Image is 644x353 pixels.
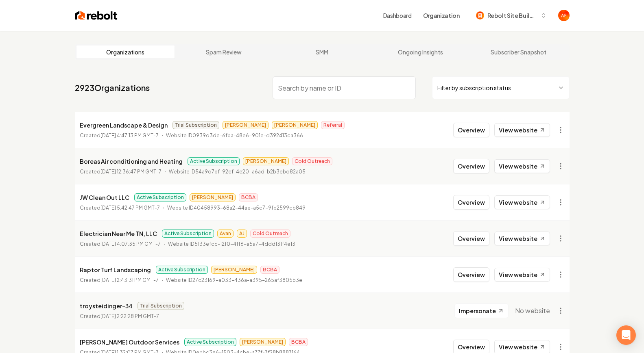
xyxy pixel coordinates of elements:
div: Open Intercom Messenger [616,325,636,345]
p: Created [80,312,159,321]
button: Organization [418,8,465,23]
p: Created [80,132,159,140]
p: [PERSON_NAME] Outdoor Services [80,337,179,347]
p: JW Clean Out LLC [80,193,129,202]
a: SMM [273,45,371,58]
p: Created [80,276,159,284]
time: [DATE] 4:47:13 PM GMT-7 [100,132,159,139]
time: [DATE] 12:36:47 PM GMT-7 [100,169,162,175]
a: View website [494,268,550,282]
span: Active Subscription [156,266,208,274]
button: Overview [453,231,489,246]
time: [DATE] 4:07:35 PM GMT-7 [100,241,161,247]
a: Ongoing Insights [371,45,469,58]
input: Search by name or ID [273,76,416,99]
p: Website ID 54a9d7bf-92cf-4e20-a6ad-b2b3ebd82a05 [169,168,306,176]
span: Active Subscription [188,157,240,165]
p: Website ID 27c23169-a033-436a-a395-265af3805b3e [166,276,302,284]
span: Impersonate [459,307,496,315]
time: [DATE] 2:43:31 PM GMT-7 [100,277,159,283]
span: Active Subscription [162,230,214,238]
span: Rebolt Site Builder [487,11,537,20]
span: BCBA [289,338,308,346]
button: Overview [453,267,489,282]
span: Trial Subscription [138,302,184,310]
button: Impersonate [454,303,509,318]
p: Evergreen Landscape & Design [80,120,168,130]
p: Website ID 40458993-68a2-44ae-a5c7-9fb2599cb849 [167,204,306,212]
span: [PERSON_NAME] [190,193,236,201]
span: BCBA [239,193,258,201]
a: Subscriber Snapshot [469,45,568,58]
a: 2923Organizations [75,82,150,93]
span: BCBA [260,266,279,274]
img: Rebolt Site Builder [476,11,484,19]
span: [PERSON_NAME] [243,157,289,165]
span: Referral [321,121,345,129]
span: [PERSON_NAME] [272,121,318,129]
img: Rebolt Logo [75,10,118,21]
span: [PERSON_NAME] [223,121,269,129]
a: Spam Review [175,45,273,58]
p: Boreas Air conditioning and Heating [80,156,183,166]
p: Created [80,204,160,212]
span: [PERSON_NAME] [240,338,286,346]
span: Cold Outreach [250,230,290,238]
p: troysteidinger-34 [80,301,133,311]
span: Cold Outreach [292,157,332,165]
a: View website [494,159,550,173]
span: AJ [237,230,247,238]
p: Website ID 5133efcc-12f0-4ff6-a5a7-4ddd131f4e13 [168,240,295,248]
span: Trial Subscription [172,121,219,129]
time: [DATE] 2:22:28 PM GMT-7 [100,313,159,319]
p: Raptor Turf Landscaping [80,265,151,275]
span: Active Subscription [134,193,186,201]
span: [PERSON_NAME] [211,266,257,274]
span: Avan [217,230,234,238]
p: Created [80,168,162,176]
button: Overview [453,123,489,137]
a: Dashboard [383,11,412,19]
a: View website [494,123,550,137]
a: View website [494,195,550,209]
button: Open user button [558,10,570,21]
a: View website [494,232,550,245]
button: Overview [453,195,489,210]
span: Active Subscription [184,338,236,346]
img: Avan Fahimi [558,10,570,21]
p: Electrician Near Me TN, LLC [80,229,157,238]
a: Organizations [76,45,175,58]
span: No website [515,306,550,316]
time: [DATE] 5:42:47 PM GMT-7 [100,205,160,211]
p: Website ID 0939d3de-6fba-48e6-901e-d392413ca366 [166,132,303,140]
button: Overview [453,159,489,173]
p: Created [80,240,161,248]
